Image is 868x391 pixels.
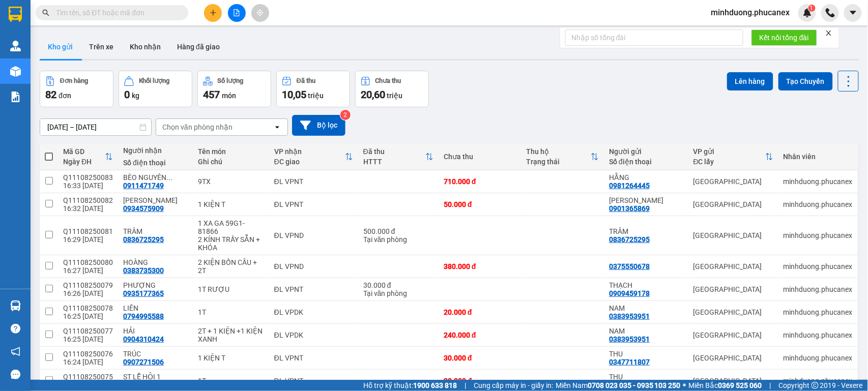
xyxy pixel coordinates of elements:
[292,115,345,136] button: Bộ lọc
[727,72,773,91] button: Lên hàng
[274,331,353,339] div: ĐL VPDK
[693,377,773,385] div: [GEOGRAPHIC_DATA]
[609,335,650,343] div: 0383953951
[40,119,151,135] input: Select a date range.
[693,308,773,316] div: [GEOGRAPHIC_DATA]
[203,88,220,101] span: 457
[375,77,401,84] div: Chưa thu
[556,380,681,391] span: Miền Nam
[60,77,88,84] div: Đơn hàng
[204,4,222,22] button: plus
[689,380,762,391] span: Miền Bắc
[527,158,591,166] div: Trạng thái
[609,227,683,235] div: TRÂM
[693,200,773,208] div: [GEOGRAPHIC_DATA]
[693,331,773,339] div: [GEOGRAPHIC_DATA]
[751,29,817,46] button: Kết nối tổng đài
[123,266,164,275] div: 0383735300
[63,182,113,190] div: 16:33 [DATE]
[693,231,773,239] div: [GEOGRAPHIC_DATA]
[210,9,217,16] span: plus
[693,147,765,156] div: VP gửi
[826,8,835,17] img: phone-icon
[844,4,862,22] button: caret-down
[63,266,113,275] div: 16:27 [DATE]
[465,380,466,391] span: |
[361,88,385,101] span: 20,60
[218,77,244,84] div: Số lượng
[40,71,113,107] button: Đơn hàng82đơn
[609,196,683,204] div: TRANG MINH HÀ
[228,4,246,22] button: file-add
[609,327,683,335] div: NAM
[198,354,264,362] div: 1 KIỆN T
[784,177,853,186] div: minhduong.phucanex
[363,380,457,391] span: Hỗ trợ kỹ thuật:
[609,158,683,166] div: Số điện thoại
[124,88,130,101] span: 0
[363,227,433,235] div: 500.000 đ
[198,235,264,252] div: 2 KÍNH TRẦY SẴN + KHÓA
[609,289,650,297] div: 0909459178
[198,219,264,235] div: 1 XA GA 59G1-81866
[770,380,771,391] span: |
[123,173,188,182] div: BÈO NGUYÊN PHƯƠNG
[609,147,683,156] div: Người gửi
[63,304,113,312] div: Q11108250078
[274,177,353,186] div: ĐL VPNT
[63,173,113,182] div: Q11108250083
[274,200,353,208] div: ĐL VPNT
[808,5,816,12] sup: 1
[10,92,21,102] img: solution-icon
[10,41,21,51] img: warehouse-icon
[718,381,762,389] strong: 0369 525 060
[849,8,858,17] span: caret-down
[63,289,113,297] div: 16:26 [DATE]
[363,289,433,297] div: Tại văn phòng
[198,327,264,343] div: 2T + 1 KIỆN +1 KIỆN XANH
[784,231,853,239] div: minhduong.phucanex
[63,312,113,320] div: 16:25 [DATE]
[63,281,113,289] div: Q11108250079
[63,204,113,213] div: 16:32 [DATE]
[387,92,402,100] span: triệu
[693,158,765,166] div: ĐC lấy
[363,235,433,244] div: Tại văn phòng
[123,182,164,190] div: 0911471749
[609,173,683,182] div: HẰNG
[10,66,21,77] img: warehouse-icon
[123,373,188,381] div: ST LỄ HỘI 1
[198,147,264,156] div: Tên món
[58,143,118,170] th: Toggle SortBy
[274,158,345,166] div: ĐC giao
[123,227,188,235] div: TRÂM
[760,32,809,43] span: Kết nối tổng đài
[256,9,264,16] span: aim
[123,258,188,266] div: HOÀNG
[123,335,164,343] div: 0904310424
[119,71,192,107] button: Khối lượng0kg
[693,177,773,186] div: [GEOGRAPHIC_DATA]
[609,182,650,190] div: 0981264445
[363,281,433,289] div: 30.000 đ
[413,381,457,389] strong: 1900 633 818
[10,300,21,311] img: warehouse-icon
[444,200,516,208] div: 50.000 đ
[609,312,650,320] div: 0383953951
[9,7,22,22] img: logo-vxr
[784,354,853,362] div: minhduong.phucanex
[444,377,516,385] div: 20.000 đ
[688,143,778,170] th: Toggle SortBy
[444,331,516,339] div: 240.000 đ
[703,6,798,19] span: minhduong.phucanex
[169,35,228,59] button: Hàng đã giao
[273,123,281,131] svg: open
[198,200,264,208] div: 1 KIỆN T
[609,373,683,381] div: THU
[197,71,271,107] button: Số lượng457món
[11,347,20,356] span: notification
[251,4,269,22] button: aim
[297,77,315,84] div: Đã thu
[609,204,650,213] div: 0901365869
[123,289,164,297] div: 0935177365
